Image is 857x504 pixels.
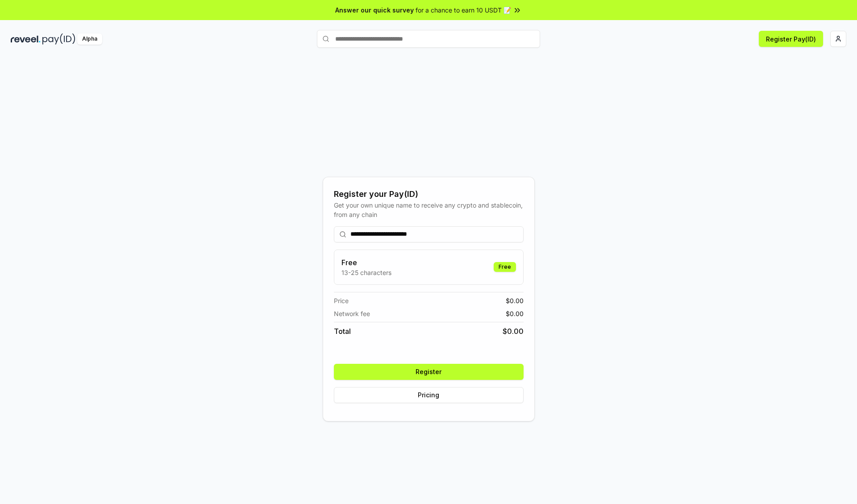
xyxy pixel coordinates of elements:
[334,309,370,318] span: Network fee
[506,296,524,305] span: $ 0.00
[503,326,524,337] span: $ 0.00
[494,262,516,272] div: Free
[334,200,524,219] div: Get your own unique name to receive any crypto and stablecoin, from any chain
[341,268,391,277] p: 13-25 characters
[506,309,524,318] span: $ 0.00
[334,188,524,200] div: Register your Pay(ID)
[416,5,511,15] span: for a chance to earn 10 USDT 📝
[759,31,823,47] button: Register Pay(ID)
[334,296,349,305] span: Price
[42,33,75,45] img: pay_id
[334,387,524,403] button: Pricing
[11,33,41,45] img: reveel_dark
[334,364,524,380] button: Register
[77,33,102,45] div: Alpha
[341,257,391,268] h3: Free
[335,5,414,15] span: Answer our quick survey
[334,326,351,337] span: Total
